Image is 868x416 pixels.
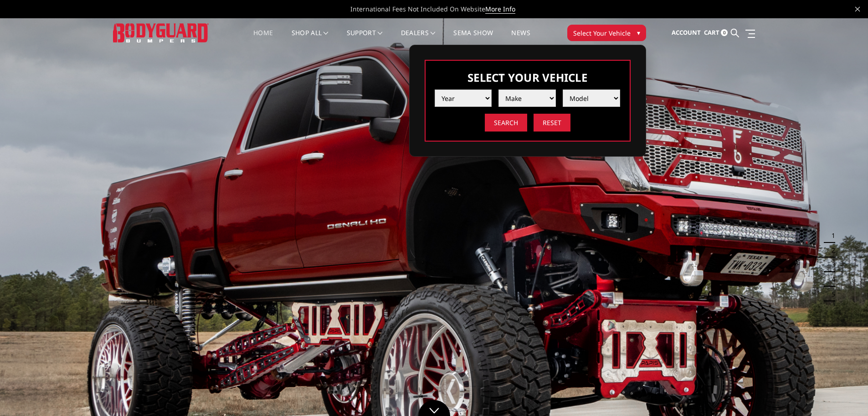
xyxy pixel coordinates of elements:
button: Select Your Vehicle [567,25,646,41]
input: Reset [534,114,570,132]
button: 2 of 5 [826,243,835,258]
a: Click to Down [418,400,450,416]
button: 3 of 5 [826,258,835,272]
span: Select Your Vehicle [573,28,631,38]
h3: Select Your Vehicle [435,70,621,85]
a: Support [347,30,383,47]
a: Account [672,21,701,45]
a: More Info [485,5,515,14]
a: News [511,30,530,47]
span: Cart [704,28,719,37]
span: ▾ [637,28,640,37]
span: 0 [721,29,728,36]
button: 1 of 5 [826,228,835,243]
a: Home [253,30,273,47]
a: Cart 0 [704,21,728,45]
button: 4 of 5 [826,272,835,287]
button: 5 of 5 [826,287,835,301]
img: BODYGUARD BUMPERS [113,23,209,42]
span: Account [672,28,701,37]
select: Please select the value from list. [498,90,556,107]
input: Search [485,114,527,132]
a: Dealers [401,30,436,47]
a: SEMA Show [453,30,493,47]
a: shop all [292,30,329,47]
select: Please select the value from list. [435,90,492,107]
